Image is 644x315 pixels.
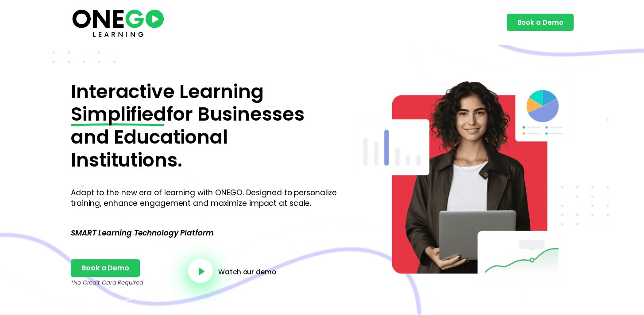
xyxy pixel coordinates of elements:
em: *No Credit Card Required [71,278,143,287]
a: video-button [188,258,213,283]
a: Book a Demo [507,14,574,31]
span: for Businesses and Educational Institutions. [71,101,305,173]
p: SMART Learning Technology Platform [71,233,339,233]
p: Adapt to the new era of learning with ONEGO. Designed to personalize training, enhance engagement... [71,188,339,209]
span: Book a Demo [81,265,129,272]
a: Watch our demo [218,269,276,275]
span: Simplified [71,103,166,126]
a: Book a Demo [71,259,140,277]
span: Book a Demo [517,19,563,26]
span: Interactive Learning [71,78,264,105]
